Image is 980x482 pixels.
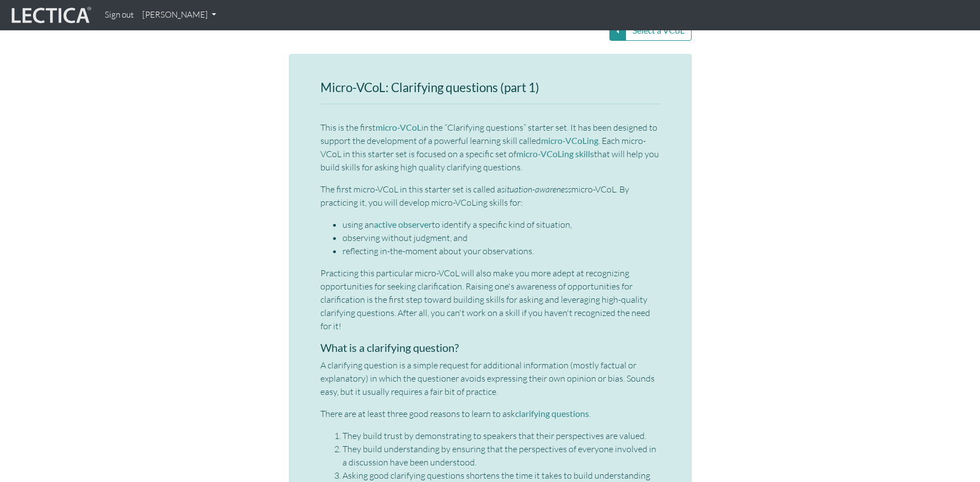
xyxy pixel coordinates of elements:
a: micro-VCoL [376,122,421,132]
p: There are at least three good reasons to learn to ask . [320,407,660,420]
a: Sign out [100,4,138,26]
a: micro-VCoLing [541,135,598,146]
button: Select a VCoL [625,20,692,41]
h3: Micro-VCoL: Clarifying questions (part 1) [320,81,660,95]
p: This is the first in the “Clarifying questions” starter set. It has been designed to support the ... [320,121,660,174]
li: observing without judgment, and [342,231,660,244]
a: clarifying questions [515,408,589,419]
p: The first micro-VCoL in this starter set is called a micro-VCoL. By practicing it, you will devel... [320,183,660,209]
li: reflecting in-the-moment about your observations. [342,244,660,258]
li: They build understanding by ensuring that the perspectives of everyone involved in a discussion h... [342,442,660,469]
p: A clarifying question is a simple request for additional information (mostly factual or explanato... [320,358,660,398]
a: micro-VCoLing skills [516,148,594,159]
strong: What is a clarifying question? [320,341,459,354]
img: lecticalive [9,5,92,26]
li: using an to identify a specific kind of situation, [342,218,660,231]
a: [PERSON_NAME] [138,4,221,26]
em: situation-awareness [501,184,571,195]
p: Practicing this particular micro-VCoL will also make you more adept at recognizing opportunities ... [320,266,660,333]
li: They build trust by demonstrating to speakers that their perspectives are valued. [342,429,660,442]
a: active observer [374,219,432,229]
